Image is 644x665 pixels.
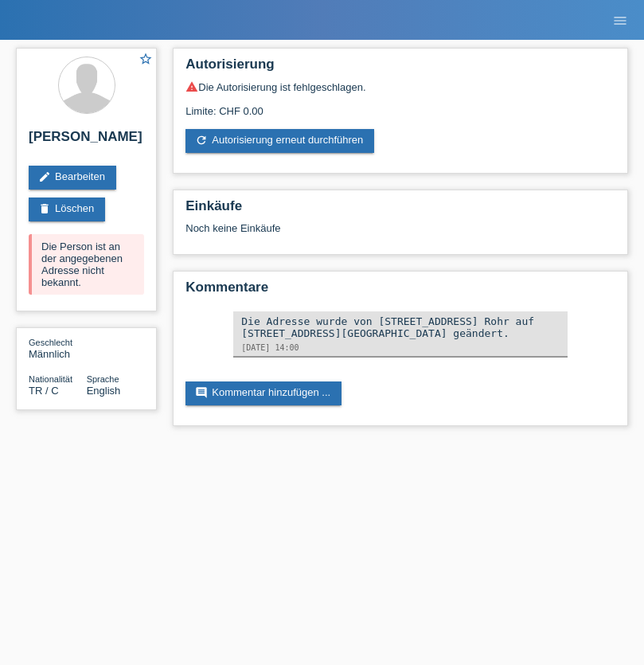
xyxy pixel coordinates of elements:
span: Geschlecht [29,338,72,347]
span: Türkei / C / 06.04.2021 [29,385,59,397]
h2: [PERSON_NAME] [29,129,144,153]
i: star_border [139,52,153,66]
a: star_border [139,52,153,68]
i: edit [38,170,51,183]
i: comment [195,386,208,399]
i: menu [612,13,628,29]
span: Sprache [87,374,119,384]
div: [DATE] 14:00 [241,343,560,352]
div: Die Adresse wurde von [STREET_ADDRESS] Rohr auf [STREET_ADDRESS][GEOGRAPHIC_DATA] geändert. [241,315,560,339]
i: delete [38,202,51,215]
a: menu [604,15,636,25]
span: Nationalität [29,374,72,384]
a: commentKommentar hinzufügen ... [185,381,342,405]
h2: Kommentare [185,280,615,303]
h2: Einkäufe [185,198,615,222]
i: refresh [195,134,208,147]
div: Die Autorisierung ist fehlgeschlagen. [185,80,615,93]
div: Die Person ist an der angegebenen Adresse nicht bekannt. [29,234,144,295]
div: Männlich [29,336,87,360]
i: warning [185,80,198,93]
span: English [87,385,121,397]
div: Noch keine Einkäufe [185,222,615,246]
div: Limite: CHF 0.00 [185,93,615,117]
h2: Autorisierung [185,57,615,80]
a: deleteLöschen [29,198,105,221]
a: editBearbeiten [29,166,116,190]
a: refreshAutorisierung erneut durchführen [185,129,374,153]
